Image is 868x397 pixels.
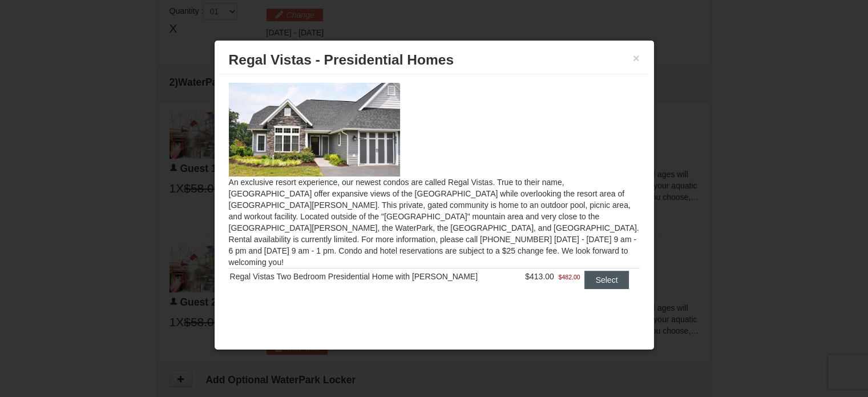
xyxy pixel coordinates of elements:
[220,74,648,312] div: An exclusive resort experience, our newest condos are called Regal Vistas. True to their name, [G...
[229,83,400,177] img: 19218991-1-902409a9.jpg
[584,271,629,289] button: Select
[230,271,515,282] div: Regal Vistas Two Bedroom Presidential Home with [PERSON_NAME]
[633,53,640,64] button: ×
[559,271,580,283] span: $482.00
[229,52,454,67] span: Regal Vistas - Presidential Homes
[525,272,554,281] span: $413.00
